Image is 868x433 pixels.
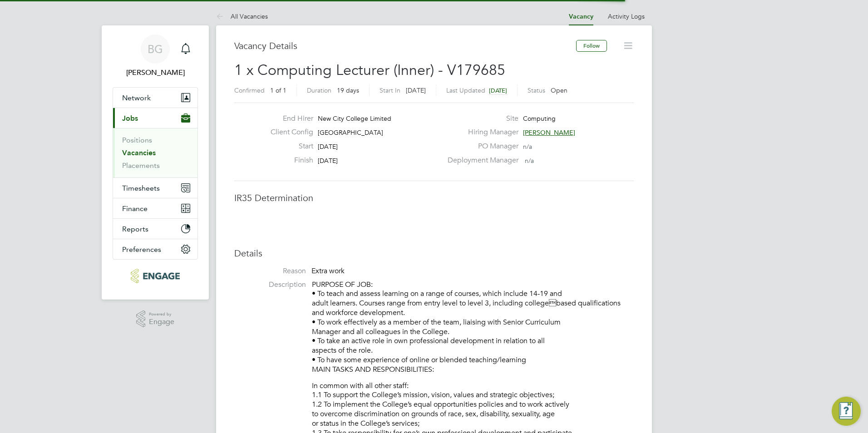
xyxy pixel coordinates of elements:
button: Timesheets [113,178,197,198]
span: Network [122,93,151,102]
h3: Details [234,247,634,259]
span: [DATE] [318,157,338,165]
span: Powered by [149,310,174,318]
span: Becky Green [113,67,198,78]
span: [DATE] [318,143,338,151]
span: n/a [523,143,532,151]
span: Reports [122,225,148,233]
a: Powered byEngage [136,310,175,328]
button: Preferences [113,239,197,259]
span: [GEOGRAPHIC_DATA] [318,128,383,137]
span: Open [551,86,567,94]
span: 19 days [337,86,359,94]
span: BG [148,43,163,55]
button: Reports [113,219,197,239]
nav: Main navigation [102,25,209,300]
span: Extra work [311,266,345,276]
a: Activity Logs [608,12,645,20]
a: Placements [122,161,160,170]
span: Finance [122,204,148,213]
span: Jobs [122,114,138,123]
label: Duration [307,86,331,94]
div: Jobs [113,128,197,177]
label: Status [528,86,545,94]
label: Deployment Manager [442,156,518,165]
button: Follow [576,40,607,52]
span: New City College Limited [318,114,391,123]
button: Finance [113,198,197,218]
label: Description [234,280,306,290]
span: 1 x Computing Lecturer (Inner) - V179685 [234,61,505,79]
a: Vacancies [122,148,156,157]
span: n/a [525,157,534,165]
button: Jobs [113,108,197,128]
label: Start In [380,86,400,94]
p: PURPOSE OF JOB: • To teach and assess learning on a range of courses, which include 14-19 and adu... [312,280,634,374]
label: PO Manager [442,142,518,151]
span: [DATE] [489,87,507,94]
label: Start [263,142,313,151]
label: Reason [234,266,306,276]
span: Engage [149,318,174,326]
img: carbonrecruitment-logo-retina.png [131,269,179,283]
span: Computing [523,114,556,123]
a: Go to home page [113,269,198,283]
label: Client Config [263,128,313,137]
span: Timesheets [122,184,160,192]
label: Site [442,114,518,123]
label: Confirmed [234,86,265,94]
button: Network [113,88,197,108]
h3: IR35 Determination [234,192,634,204]
span: [DATE] [406,86,426,94]
a: BG[PERSON_NAME] [113,34,198,78]
label: Hiring Manager [442,128,518,137]
label: Finish [263,156,313,165]
span: 1 of 1 [270,86,286,94]
label: End Hirer [263,114,313,123]
button: Engage Resource Center [832,397,861,426]
h3: Vacancy Details [234,40,576,52]
span: [PERSON_NAME] [523,128,575,137]
a: Vacancy [569,13,593,20]
span: Preferences [122,245,161,254]
a: All Vacancies [216,12,268,20]
label: Last Updated [446,86,485,94]
a: Positions [122,136,152,144]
